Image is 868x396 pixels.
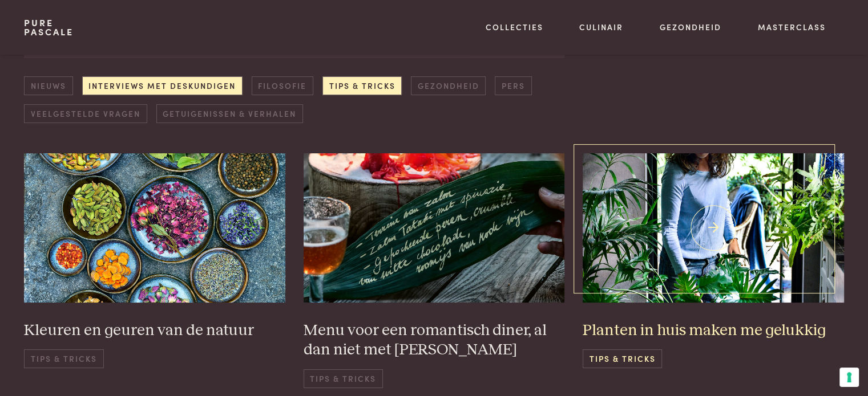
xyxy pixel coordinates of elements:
a: kleuren-en-geuren-van-de-natuur-01 Kleuren en geuren van de natuur Tips & Tricks [24,153,285,388]
a: Pers [495,76,531,95]
h3: Planten in huis maken me gelukkig [583,321,844,341]
a: Culinair [579,21,623,33]
a: Masterclass [758,21,826,33]
span: Tips & Tricks [304,369,383,388]
a: menu-voor-een-romantisch-diner-al-dan-niet-met-valentijn-01 Menu voor een romantisch diner, al da... [304,153,565,388]
a: Gezondheid [411,76,486,95]
a: planten-in-huis-maken-me-gelukkig-01 Planten in huis maken me gelukkig Tips & Tricks [583,153,844,388]
h3: Menu voor een romantisch diner, al dan niet met [PERSON_NAME] [304,321,565,360]
button: Uw voorkeuren voor toestemming voor trackingtechnologieën [839,368,859,387]
a: Getuigenissen & Verhalen [156,104,303,123]
span: Tips & Tricks [583,349,662,368]
a: Collecties [486,21,543,33]
a: PurePascale [24,18,74,36]
img: kleuren-en-geuren-van-de-natuur-01 [24,153,285,302]
a: Veelgestelde vragen [24,104,147,123]
a: Nieuws [24,76,72,95]
a: Gezondheid [660,21,721,33]
a: Tips & Tricks [322,76,402,95]
img: menu-voor-een-romantisch-diner-al-dan-niet-met-valentijn-01 [304,153,565,302]
span: Tips & Tricks [24,349,103,368]
a: Interviews met deskundigen [82,76,243,95]
a: Filosofie [252,76,313,95]
img: planten-in-huis-maken-me-gelukkig-01 [583,153,844,302]
h3: Kleuren en geuren van de natuur [24,321,285,341]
